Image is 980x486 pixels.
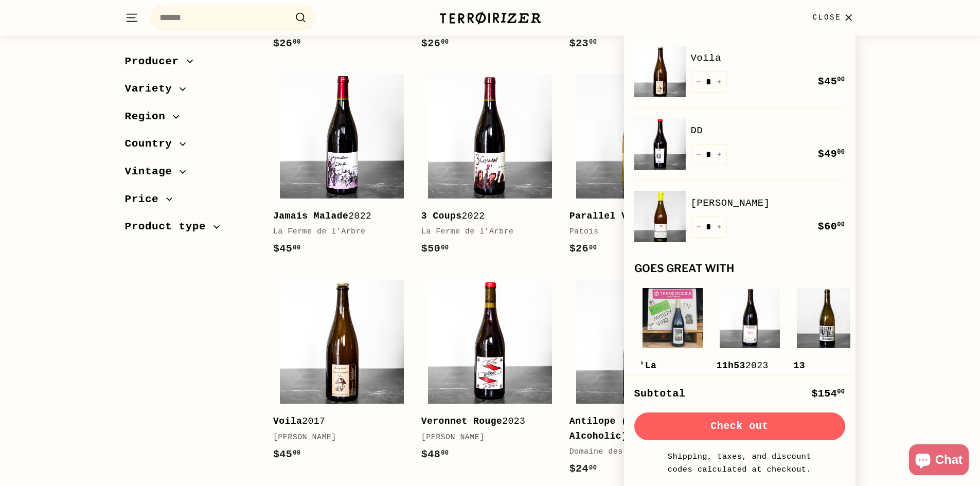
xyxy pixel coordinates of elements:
[569,211,662,221] b: Parallel Voicing
[421,448,449,460] span: $48
[634,191,686,242] img: Marguerite
[125,105,257,133] button: Region
[818,148,845,160] span: $49
[569,209,697,224] div: 2024
[293,244,300,251] sup: 00
[837,149,845,156] sup: 00
[441,449,449,457] sup: 00
[441,244,449,251] sup: 00
[589,464,597,472] sup: 00
[691,71,706,93] button: Reduce item quantity by one
[717,285,783,430] a: 11h532023Domaine des Grottes
[634,263,845,275] div: Goes great with
[421,414,549,429] div: 2023
[806,3,861,33] button: Close
[125,219,214,236] span: Product type
[794,358,850,388] div: 2023
[421,273,559,473] a: Veronnet Rouge2023[PERSON_NAME]
[273,416,302,426] b: Voila
[818,76,845,87] span: $45
[125,108,173,125] span: Region
[125,216,257,244] button: Product type
[125,81,180,98] span: Variety
[691,195,845,211] a: [PERSON_NAME]
[717,358,773,373] div: 2023
[273,448,301,460] span: $45
[569,243,597,255] span: $26
[421,226,549,238] div: La Ferme de l’Arbre
[691,217,706,238] button: Reduce item quantity by one
[711,144,727,165] button: Increase item quantity by one
[711,71,727,93] button: Increase item quantity by one
[125,136,180,153] span: Country
[818,221,845,232] span: $60
[691,144,706,165] button: Reduce item quantity by one
[125,191,167,208] span: Price
[691,123,845,138] a: DD
[421,211,462,221] b: 3 Coups
[273,209,401,224] div: 2022
[125,188,257,216] button: Price
[273,243,301,255] span: $45
[273,414,401,429] div: 2017
[811,386,845,402] div: $154
[837,388,845,395] sup: 00
[273,226,401,238] div: La Ferme de l’Arbre
[837,76,845,83] sup: 00
[634,46,686,97] img: Voila
[421,416,503,426] b: Veronnet Rouge
[569,67,707,267] a: Parallel Voicing2024Patois
[589,39,597,46] sup: 00
[589,244,597,251] sup: 00
[634,412,845,440] button: Check out
[125,163,180,181] span: Vintage
[569,446,697,458] div: Domaine des Grottes
[794,361,823,386] b: 13 Vents
[273,38,301,49] span: $26
[421,209,549,224] div: 2022
[125,53,187,70] span: Producer
[273,273,411,473] a: Voila2017[PERSON_NAME]
[906,444,972,478] inbox-online-store-chat: Shopify online store chat
[569,463,597,475] span: $24
[421,67,559,267] a: 3 Coups2022La Ferme de l’Arbre
[665,451,814,476] small: Shipping, taxes, and discount codes calculated at checkout.
[421,431,549,444] div: [PERSON_NAME]
[273,67,411,267] a: Jamais Malade2022La Ferme de l’Arbre
[421,243,449,255] span: $50
[293,39,300,46] sup: 00
[569,416,651,441] b: Antilope (Non-Alcoholic)
[125,50,257,78] button: Producer
[273,431,401,444] div: [PERSON_NAME]
[812,12,841,23] span: Close
[273,211,348,221] b: Jamais Malade
[711,217,727,238] button: Increase item quantity by one
[634,118,686,170] img: DD
[569,226,697,238] div: Patois
[634,386,686,402] div: Subtotal
[691,50,845,66] a: Voila
[569,38,597,49] span: $23
[293,449,300,457] sup: 00
[125,133,257,161] button: Country
[794,285,861,445] a: 13 Vents2023[PERSON_NAME]
[125,160,257,188] button: Vintage
[717,361,745,371] b: 11h53
[837,221,845,228] sup: 00
[125,78,257,106] button: Variety
[421,38,449,49] span: $26
[441,39,449,46] sup: 00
